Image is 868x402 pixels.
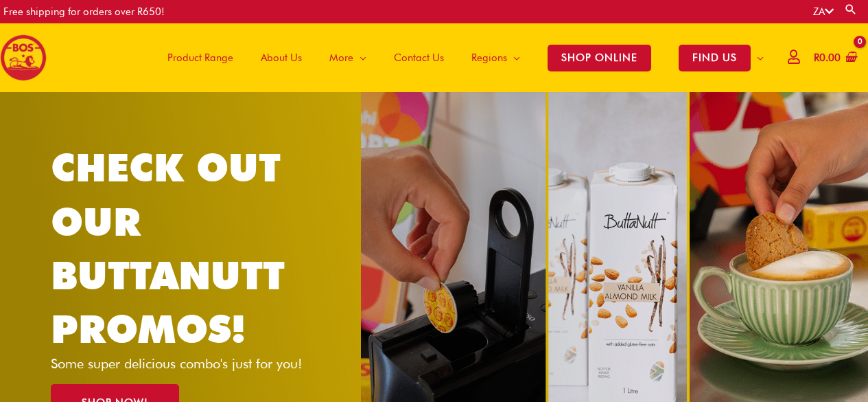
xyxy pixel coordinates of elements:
span: Regions [471,37,507,78]
a: Regions [458,23,534,92]
span: R [814,52,819,64]
a: ZA [813,5,834,18]
span: Product Range [167,37,233,78]
p: Some super delicious combo's just for you! [51,357,326,370]
span: About Us [261,37,302,78]
span: FIND US [679,45,751,71]
a: SHOP ONLINE [534,23,665,92]
bdi: 0.00 [814,52,841,64]
span: More [329,37,353,78]
a: CHECK OUT OUR BUTTANUTT PROMOS! [51,144,285,352]
a: About Us [247,23,316,92]
span: SHOP ONLINE [548,45,651,71]
a: View Shopping Cart, empty [811,43,858,74]
a: More [316,23,380,92]
a: Search button [844,3,858,16]
nav: Site Navigation [143,23,777,92]
a: Contact Us [380,23,458,92]
span: Contact Us [394,37,444,78]
a: Product Range [154,23,247,92]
